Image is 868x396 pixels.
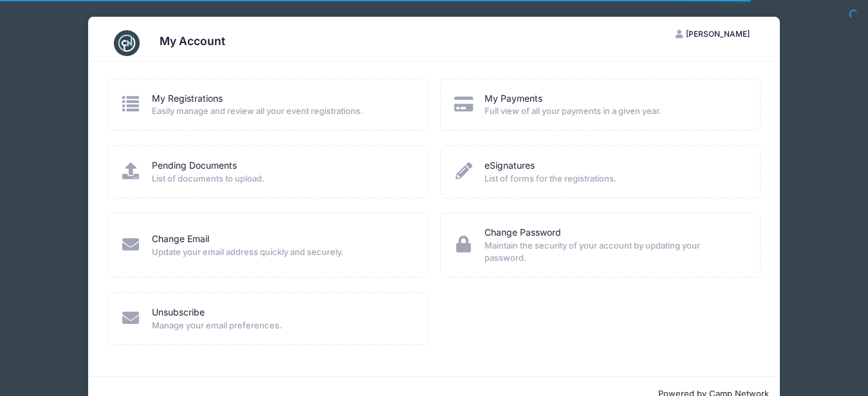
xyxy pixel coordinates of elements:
a: My Payments [485,92,542,106]
span: List of forms for the registrations. [485,173,743,185]
h3: My Account [160,34,225,48]
span: [PERSON_NAME] [686,29,750,39]
img: CampNetwork [114,30,140,56]
span: List of documents to upload. [152,173,411,185]
a: Change Email [152,232,209,246]
span: Easily manage and review all your event registrations. [152,105,411,118]
a: Change Password [485,226,561,240]
span: Maintain the security of your account by updating your password. [485,240,743,265]
span: Update your email address quickly and securely. [152,246,411,259]
a: Pending Documents [152,159,237,173]
a: eSignatures [485,159,535,173]
span: Full view of all your payments in a given year. [485,105,743,118]
button: [PERSON_NAME] [665,23,761,45]
span: Manage your email preferences. [152,319,411,332]
a: Unsubscribe [152,306,205,319]
a: My Registrations [152,92,223,106]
